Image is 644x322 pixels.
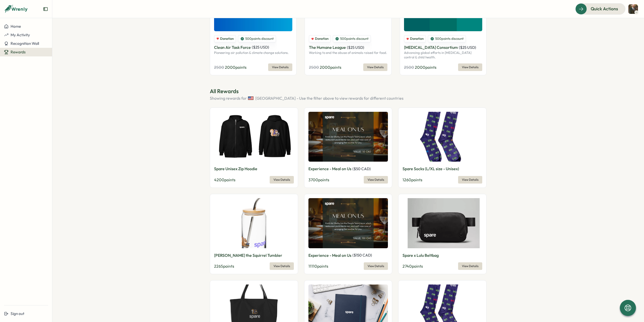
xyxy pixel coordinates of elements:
span: View Details [367,64,384,71]
div: 500 points discount [333,35,371,42]
span: 11110 points [308,264,328,269]
button: View Details [363,63,387,71]
span: Sign out [11,311,24,316]
span: 4200 points [214,177,235,182]
img: United States [248,95,254,101]
p: Spare x Lulu Beltbag [403,252,439,259]
span: View Details [273,176,290,183]
p: Advancing global efforts in [MEDICAL_DATA] control & child health. [404,51,482,59]
span: View Details [368,263,384,270]
p: Clean Air Task Force [214,44,251,51]
span: Quick Actions [591,6,618,12]
button: View Details [270,262,294,270]
button: Expand sidebar [43,7,48,12]
span: Showing rewards for [210,95,247,101]
button: View Details [458,63,482,71]
span: View Details [462,263,478,270]
img: Spare Unisex Zip Hoodie [214,112,294,162]
p: [PERSON_NAME] the Squirrel Tumbler [214,252,282,259]
span: Recognition Wall [11,41,39,46]
span: ( $ 25 USD ) [347,45,364,50]
button: View Details [458,262,482,270]
button: View Details [270,176,294,184]
span: View Details [273,263,290,270]
p: Spare Unisex Zip Hoodie [214,166,257,172]
span: Donation [315,37,329,41]
p: Working to end the abuse of animals raised for food. [309,51,387,55]
span: 2500 [309,65,319,70]
span: View Details [272,64,289,71]
span: 2265 points [214,264,234,269]
span: Donation [410,37,424,41]
div: 500 points discount [238,35,276,42]
span: Rewards [11,50,26,54]
p: The Humane League [309,44,346,51]
img: Experience - Meal on Us [308,198,388,248]
span: View Details [368,176,384,183]
span: - Use the filter above to view rewards for different countries [297,95,404,101]
span: My Activity [11,32,30,37]
img: Gabriel Hasser [628,4,638,14]
div: 500 points discount [428,35,466,42]
span: ( $ 50 CAD ) [352,166,371,171]
img: Sammy the Squirrel Tumbler [214,198,294,248]
p: [MEDICAL_DATA] Consortium [404,44,458,51]
button: View Details [458,176,482,184]
span: 2000 points [415,65,436,70]
button: Quick Actions [575,3,625,14]
img: Spare Socks (L/XL size - Unisex) [403,112,482,162]
p: Experience - Meal on Us [308,166,351,172]
img: Experience - Meal on Us [308,112,388,162]
span: ( $ 25 USD ) [459,45,476,50]
span: Home [11,24,21,29]
span: 2740 points [403,264,423,269]
span: ( $ 25 USD ) [252,45,269,50]
span: 3700 points [308,177,329,182]
span: View Details [462,176,478,183]
button: View Details [364,262,388,270]
span: View Details [462,64,478,71]
span: 1260 points [403,177,422,182]
span: 2000 points [320,65,341,70]
span: ( $ 150 CAD ) [352,253,372,258]
span: Donation [220,37,234,41]
p: Spare Socks (L/XL size - Unisex) [403,166,459,172]
span: 2500 [404,65,414,70]
span: 2000 points [225,65,247,70]
img: Spare x Lulu Beltbag [403,198,482,248]
p: Pioneering air pollution & climate change solutions. [214,51,292,55]
span: [GEOGRAPHIC_DATA] [255,95,296,101]
span: 2500 [214,65,224,70]
p: All Rewards [210,87,487,95]
p: Experience - Meal on Us [308,252,351,259]
button: View Details [364,176,388,184]
button: View Details [268,63,292,71]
